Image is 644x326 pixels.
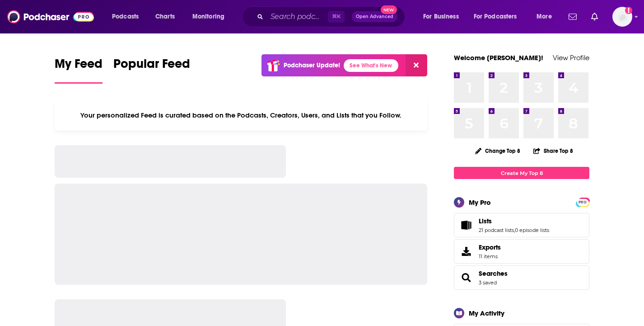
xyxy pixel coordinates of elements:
div: My Pro [469,198,491,207]
button: Change Top 8 [470,145,526,156]
a: See What's New [344,59,398,72]
span: 11 items [479,253,501,260]
span: For Business [423,10,459,23]
span: Charts [155,10,175,23]
button: open menu [106,9,150,24]
a: Searches [457,271,475,284]
div: My Activity [469,309,504,317]
button: Show profile menu [612,7,632,27]
img: User Profile [612,7,632,27]
a: Lists [457,219,475,232]
span: PRO [577,199,588,206]
a: Show notifications dropdown [588,9,602,24]
p: Podchaser Update! [284,61,340,69]
span: Monitoring [192,10,224,23]
span: Exports [479,243,501,251]
button: open menu [417,9,470,24]
a: Show notifications dropdown [565,9,580,24]
div: Your personalized Feed is curated based on the Podcasts, Creators, Users, and Lists that you Follow. [55,100,427,131]
span: , [514,227,515,233]
span: Open Advanced [356,14,393,19]
a: Exports [454,239,589,264]
img: Podchaser - Follow, Share and Rate Podcasts [7,8,94,25]
span: ⌘ K [328,11,345,23]
span: Searches [454,265,589,290]
a: Welcome [PERSON_NAME]! [454,53,543,62]
span: For Podcasters [474,10,517,23]
span: Popular Feed [113,56,190,77]
button: open menu [530,9,563,24]
button: open menu [186,9,236,24]
a: PRO [577,198,588,205]
span: Podcasts [112,10,139,23]
svg: Add a profile image [625,7,632,14]
a: 0 episode lists [515,227,549,233]
span: More [537,10,552,23]
button: Open AdvancedNew [352,11,397,22]
span: Lists [479,217,492,225]
button: Share Top 8 [533,142,574,160]
span: Lists [454,213,589,237]
span: New [381,5,397,14]
a: 21 podcast lists [479,227,514,233]
a: 3 saved [479,279,497,286]
a: Charts [149,9,180,24]
a: My Feed [55,56,103,84]
div: Search podcasts, credits, & more... [251,6,414,27]
a: Searches [479,269,508,278]
span: Exports [457,245,475,258]
span: Logged in as megcassidy [612,7,632,27]
button: open menu [468,9,530,24]
a: View Profile [553,53,589,62]
a: Popular Feed [113,56,190,84]
input: Search podcasts, credits, & more... [267,9,328,24]
a: Create My Top 8 [454,167,589,179]
a: Lists [479,217,549,225]
span: My Feed [55,56,103,77]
